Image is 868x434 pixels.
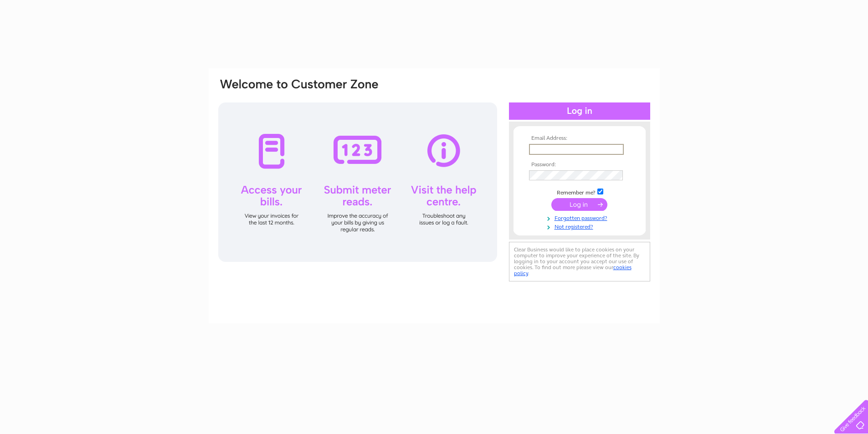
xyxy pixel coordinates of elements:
[527,162,632,168] th: Password:
[551,198,607,211] input: Submit
[514,264,632,276] a: cookies policy
[527,187,632,196] td: Remember me?
[612,171,620,178] img: npw-badge-icon-locked.svg
[509,242,650,281] div: Clear Business would like to place cookies on your computer to improve your experience of the sit...
[612,145,620,153] img: npw-badge-icon-locked.svg
[529,213,632,222] a: Forgotten password?
[527,135,632,142] th: Email Address:
[529,222,632,230] a: Not registered?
